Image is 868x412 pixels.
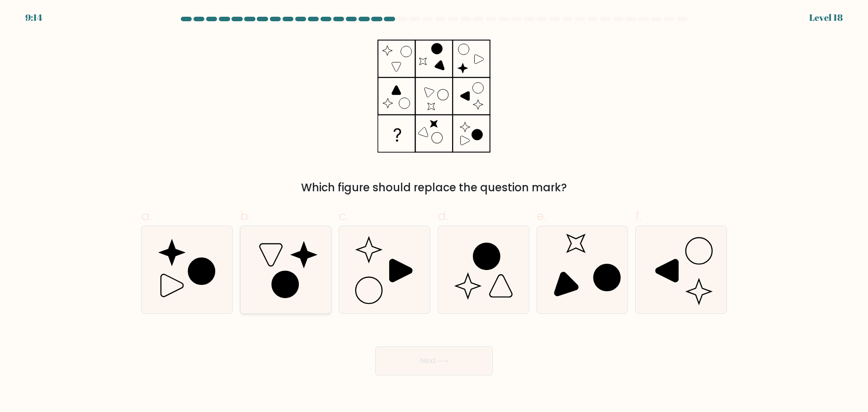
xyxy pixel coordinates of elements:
span: a. [141,207,152,225]
div: Level 18 [809,11,843,24]
span: e. [537,207,547,225]
span: d. [438,207,448,225]
span: b. [240,207,251,225]
button: Next [375,346,493,375]
div: 9:14 [25,11,42,24]
div: Which figure should replace the question mark? [146,180,722,196]
span: c. [339,207,349,225]
span: f. [635,207,642,225]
